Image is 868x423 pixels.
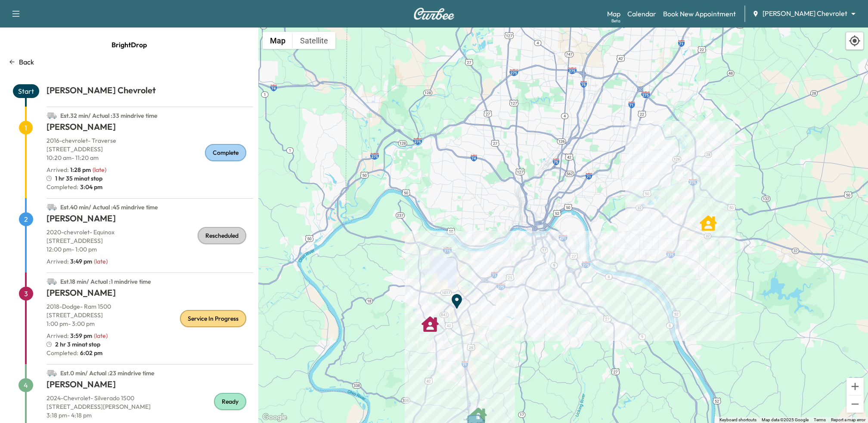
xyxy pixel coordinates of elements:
[46,378,253,394] h1: [PERSON_NAME]
[214,393,246,410] div: Ready
[13,84,39,98] span: Start
[60,112,158,120] span: Est. 32 min / Actual : 33 min drive time
[719,417,756,423] button: Keyboard shortcuts
[46,402,253,411] p: [STREET_ADDRESS][PERSON_NAME]
[19,212,33,226] span: 2
[55,174,102,183] span: 1 hr 35 min at stop
[663,9,736,19] a: Book New Appointment
[94,332,108,340] span: ( late )
[94,257,108,265] span: ( late )
[46,245,253,254] p: 12:00 pm - 1:00 pm
[293,32,335,49] button: Show satellite imagery
[263,32,293,49] button: Show street map
[70,332,92,340] span: 3:59 pm
[180,310,246,327] div: Service In Progress
[46,331,92,340] p: Arrived :
[260,412,289,423] img: Google
[700,210,717,227] gmp-advanced-marker: Danielle Fritts
[46,121,253,136] h1: [PERSON_NAME]
[627,9,656,19] a: Calendar
[112,36,147,53] span: BrightDrop
[70,166,91,174] span: 1:28 pm
[60,369,155,377] span: Est. 0 min / Actual : 23 min drive time
[46,228,253,236] p: 2020 - chevrolet - Equinox
[46,257,92,266] p: Arrived :
[55,340,100,349] span: 2 hr 3 min at stop
[46,183,253,191] p: Completed:
[19,378,33,392] span: 4
[78,183,102,191] span: 3:04 pm
[46,311,253,319] p: [STREET_ADDRESS]
[205,144,246,161] div: Complete
[19,287,33,300] span: 3
[60,278,151,285] span: Est. 18 min / Actual : 1 min drive time
[463,405,493,420] gmp-advanced-marker: Van
[260,412,289,423] a: Open this area in Google Maps (opens a new window)
[46,349,253,357] p: Completed:
[422,311,439,328] gmp-advanced-marker: John Henderson
[611,18,620,24] div: Beta
[46,212,253,228] h1: [PERSON_NAME]
[470,402,487,420] gmp-advanced-marker: Jarrett Ensley
[413,8,455,20] img: Curbee Logo
[46,319,253,328] p: 1:00 pm - 3:00 pm
[46,153,253,162] p: 10:20 am - 11:20 am
[846,378,864,395] button: Zoom in
[762,417,809,422] span: Map data ©2025 Google
[46,136,253,145] p: 2016 - chevrolet - Traverse
[46,394,253,402] p: 2024 - Chevrolet - Silverado 1500
[198,227,246,244] div: Rescheduled
[19,57,34,67] p: Back
[814,417,826,422] a: Terms (opens in new tab)
[46,411,253,420] p: 3:18 pm - 4:18 pm
[93,166,106,174] span: ( late )
[19,121,33,135] span: 1
[70,257,92,265] span: 3:49 pm
[846,395,864,413] button: Zoom out
[763,9,847,18] span: [PERSON_NAME] Chevrolet
[60,203,158,211] span: Est. 40 min / Actual : 45 min drive time
[78,349,102,357] span: 6:02 pm
[46,145,253,153] p: [STREET_ADDRESS]
[46,84,253,100] h1: [PERSON_NAME] Chevrolet
[607,9,620,19] a: MapBeta
[448,288,465,306] gmp-advanced-marker: End Point
[831,417,865,422] a: Report a map error
[46,236,253,245] p: [STREET_ADDRESS]
[46,166,91,174] p: Arrived :
[46,302,253,311] p: 2018 - Dodge - Ram 1500
[46,287,253,302] h1: [PERSON_NAME]
[846,32,864,50] div: Recenter map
